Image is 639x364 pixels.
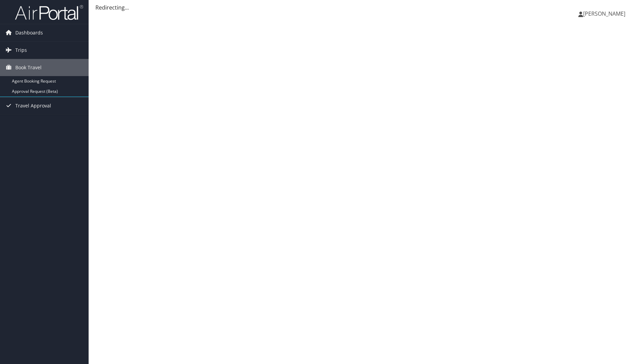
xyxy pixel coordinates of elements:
[15,4,83,20] img: airportal-logo.png
[583,10,625,17] span: [PERSON_NAME]
[95,3,632,12] div: Redirecting...
[578,3,632,24] a: [PERSON_NAME]
[15,97,51,114] span: Travel Approval
[15,59,42,76] span: Book Travel
[15,24,43,41] span: Dashboards
[15,42,27,59] span: Trips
